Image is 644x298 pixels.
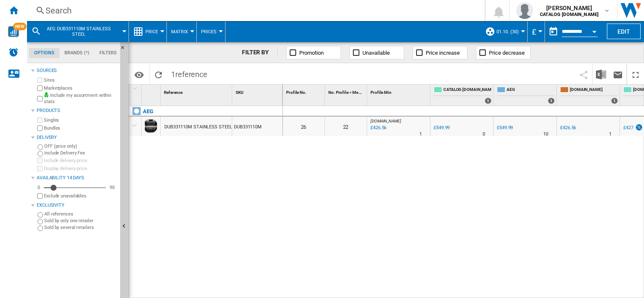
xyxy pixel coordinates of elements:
div: Sort None [143,85,160,98]
div: Availability 14 Days [37,175,117,181]
span: Reference [164,90,182,95]
div: Search [46,5,463,16]
img: alerts-logo.svg [8,47,19,57]
label: Include delivery price [44,157,117,164]
div: Sort None [284,85,325,98]
span: Promotion [299,50,324,56]
span: AEG [507,87,555,94]
label: Singles [44,117,117,123]
span: Profile No. [286,90,306,95]
md-slider: Availability [44,184,106,192]
img: promotionV3.png [635,124,643,131]
div: 22 [325,117,367,136]
input: Display delivery price [37,166,43,171]
div: £427 [622,124,643,132]
span: NEW [13,23,27,30]
img: excel-24x24.png [596,69,606,80]
div: Delivery [37,134,117,141]
div: 26 [283,117,325,136]
button: AEG DUB331110M STAINLESS STEEL [45,21,121,42]
div: Sort None [162,85,232,98]
div: DUB331110M STAINLESS STEEL [164,117,232,137]
div: Price [133,21,162,42]
button: Hide [120,42,130,57]
div: Reference Sort None [162,85,232,98]
span: 1 [167,64,212,82]
div: FILTER BY [242,48,278,57]
div: Sort None [327,85,367,98]
span: Price increase [426,50,460,56]
span: [DOMAIN_NAME] [370,119,401,123]
span: 01.10. (30) [496,29,519,35]
input: Bundles [37,125,43,131]
div: [DOMAIN_NAME] 1 offers sold by AMAZON.CO.UK [558,85,620,106]
div: 0 [35,184,42,191]
button: Share this bookmark with others [575,64,592,84]
div: £549.99 [497,125,513,130]
button: Send this report by email [609,64,626,84]
button: Edit [607,24,641,39]
img: wise-card.svg [8,26,19,37]
div: £427 [623,125,633,130]
span: SKU [236,90,244,95]
div: Sort None [369,85,430,98]
label: Exclude unavailables [44,193,117,199]
span: Prices [201,29,217,35]
div: 1 offers sold by AMAZON.CO.UK [611,98,618,104]
div: Sort None [234,85,282,98]
div: £426.56 [559,124,576,132]
button: Price decrease [476,46,531,59]
div: £426.56 [560,125,576,130]
button: Reload [150,64,167,84]
div: Prices [201,21,221,42]
input: Marketplaces [37,85,43,91]
button: Promotion [286,46,341,59]
div: £549.99 [432,124,450,132]
div: AEG 1 offers sold by AEG [495,85,556,106]
div: Last updated : Tuesday, 7 October 2025 10:04 [369,124,386,132]
div: £549.99 [434,125,450,130]
button: Options [131,67,148,82]
button: Price increase [413,46,467,59]
span: £ [532,27,536,36]
button: Unavailable [349,46,404,59]
div: Delivery Time : 1 day [419,130,422,138]
span: Matrix [171,29,188,35]
input: Sites [37,77,43,83]
img: mysite-bg-18x18.png [44,92,49,97]
label: Sold by several retailers [44,224,117,231]
input: Include Delivery Fee [38,151,43,157]
div: 01.10. (30) [485,21,523,42]
button: Maximize [627,64,644,84]
div: Delivery Time : 1 day [609,130,612,138]
input: Sold by only one retailer [38,219,43,224]
button: £ [532,21,540,42]
div: 1 offers sold by AEG [548,98,555,104]
div: Delivery Time : 10 days [543,130,548,138]
md-menu: Currency [528,21,545,42]
div: CATALOG [DOMAIN_NAME] 1 offers sold by CATALOG ELECTROLUX.UK [432,85,493,106]
div: 90 [107,184,117,191]
label: Sold by only one retailer [44,218,117,224]
span: Unavailable [362,50,390,56]
button: 01.10. (30) [496,21,523,42]
span: [PERSON_NAME] [540,4,598,12]
b: CATALOG [DOMAIN_NAME] [540,12,598,17]
input: Include delivery price [37,158,43,163]
span: Price decrease [489,50,525,56]
button: md-calendar [545,23,562,40]
div: 1 offers sold by CATALOG ELECTROLUX.UK [485,98,491,104]
span: Price [145,29,158,35]
div: SKU Sort None [234,85,282,98]
div: AEG DUB331110M STAINLESS STEEL [31,21,124,42]
div: Exclusivity [37,202,117,209]
md-tab-item: Options [29,48,59,58]
input: Sold by several retailers [38,226,43,231]
input: All references [38,212,43,218]
div: Profile No. Sort None [284,85,325,98]
button: Matrix [171,21,192,42]
div: Delivery Time : 0 day [483,130,485,138]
